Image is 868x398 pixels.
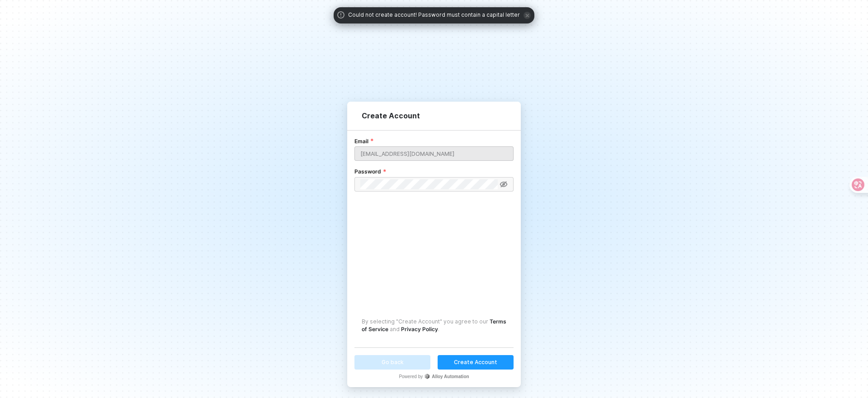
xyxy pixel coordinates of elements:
[401,326,438,332] a: Privacy Policy
[382,358,404,366] div: Go back
[438,355,514,370] button: Create Account
[362,318,506,333] div: By selecting "Create Account" you agree to our and .
[454,358,497,366] div: Create Account
[362,111,420,121] div: Create Account
[425,373,469,380] div: Alloy Automation
[354,373,514,380] div: Powered by
[354,146,514,161] input: you@company.com
[354,138,374,145] label: Email
[354,355,430,370] button: Go back
[354,168,387,175] label: Password
[524,12,531,19] span: icon-close
[348,11,520,20] span: Could not create account! Password must contain a capital letter
[362,318,506,332] a: Terms of Service
[337,11,344,19] span: icon-exclamation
